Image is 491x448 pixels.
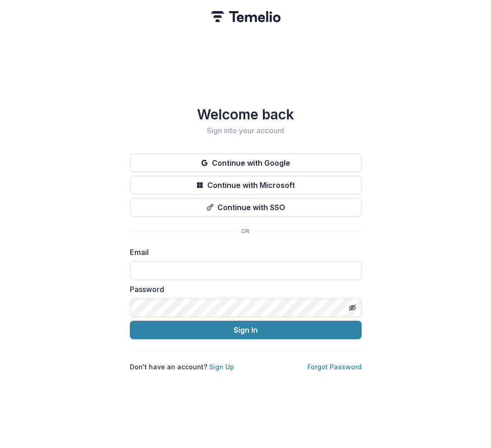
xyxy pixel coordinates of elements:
h2: Sign into your account [130,126,362,135]
button: Sign In [130,321,362,339]
button: Continue with Google [130,154,362,172]
p: Don't have an account? [130,362,234,372]
button: Toggle password visibility [345,300,360,315]
h1: Welcome back [130,106,362,123]
a: Sign Up [209,363,234,371]
button: Continue with SSO [130,198,362,217]
button: Continue with Microsoft [130,176,362,194]
img: Temelio [211,11,281,22]
label: Email [130,247,356,258]
label: Password [130,284,356,295]
a: Forgot Password [307,363,362,371]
